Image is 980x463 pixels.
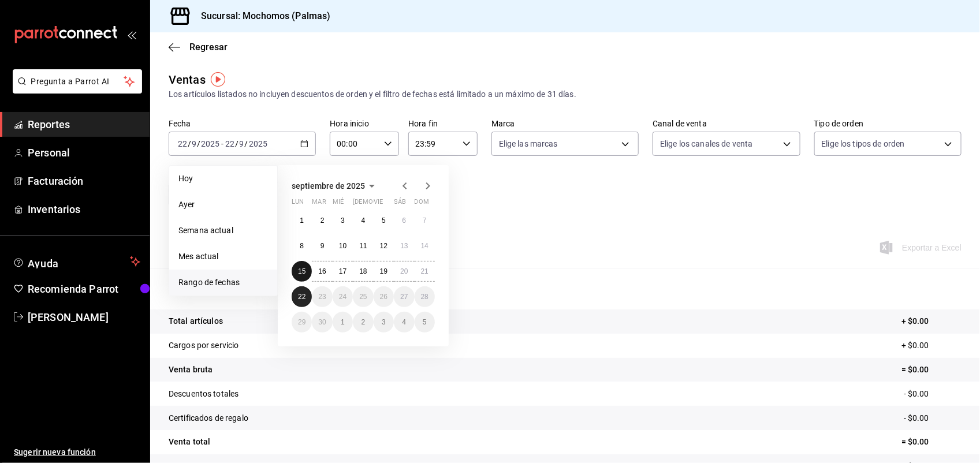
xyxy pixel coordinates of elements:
[904,412,962,424] p: - $0.00
[178,225,268,237] span: Semana actual
[13,69,142,94] button: Pregunta a Parrot AI
[14,446,140,458] span: Sugerir nueva función
[408,120,478,128] label: Hora fin
[339,267,346,275] abbr: 17 de septiembre de 2025
[374,210,394,231] button: 5 de septiembre de 2025
[339,293,346,301] abbr: 24 de septiembre de 2025
[211,72,225,87] button: Tooltip marker
[415,198,429,210] abbr: domingo
[333,286,353,307] button: 24 de septiembre de 2025
[292,181,365,191] span: septiembre de 2025
[312,236,332,256] button: 9 de septiembre de 2025
[189,42,228,53] span: Regresar
[374,198,383,210] abbr: viernes
[292,198,304,210] abbr: lunes
[298,267,305,275] abbr: 15 de septiembre de 2025
[169,282,962,296] p: Resumen
[292,261,312,282] button: 15 de septiembre de 2025
[415,312,435,333] button: 5 de octubre de 2025
[660,138,752,150] span: Elige los canales de venta
[28,309,140,325] span: [PERSON_NAME]
[374,261,394,282] button: 19 de septiembre de 2025
[341,216,345,225] abbr: 3 de septiembre de 2025
[362,216,366,225] abbr: 4 de septiembre de 2025
[901,436,962,448] p: = $0.00
[178,173,268,185] span: Hoy
[245,139,248,148] span: /
[178,277,268,289] span: Rango de fechas
[901,315,962,327] p: + $0.00
[318,267,326,275] abbr: 16 de septiembre de 2025
[178,251,268,263] span: Mes actual
[423,216,427,225] abbr: 7 de septiembre de 2025
[28,173,140,189] span: Facturación
[191,139,197,148] input: --
[169,120,316,128] label: Fecha
[380,267,387,275] abbr: 19 de septiembre de 2025
[374,236,394,256] button: 12 de septiembre de 2025
[374,312,394,333] button: 3 de octubre de 2025
[415,261,435,282] button: 21 de septiembre de 2025
[292,179,379,193] button: septiembre de 2025
[904,388,962,400] p: - $0.00
[292,210,312,231] button: 1 de septiembre de 2025
[312,261,332,282] button: 16 de septiembre de 2025
[380,242,387,250] abbr: 12 de septiembre de 2025
[402,318,406,326] abbr: 4 de octubre de 2025
[169,412,248,424] p: Certificados de regalo
[341,318,345,326] abbr: 1 de octubre de 2025
[359,242,367,250] abbr: 11 de septiembre de 2025
[292,236,312,256] button: 8 de septiembre de 2025
[225,139,235,148] input: --
[415,210,435,231] button: 7 de septiembre de 2025
[28,281,140,297] span: Recomienda Parrot
[28,255,125,268] span: Ayuda
[127,30,136,39] button: open_drawer_menu
[298,318,305,326] abbr: 29 de septiembre de 2025
[312,312,332,333] button: 30 de septiembre de 2025
[188,139,191,148] span: /
[394,236,414,256] button: 13 de septiembre de 2025
[318,293,326,301] abbr: 23 de septiembre de 2025
[421,267,428,275] abbr: 21 de septiembre de 2025
[235,139,239,148] span: /
[169,71,206,88] div: Ventas
[169,42,228,53] button: Regresar
[300,242,304,250] abbr: 8 de septiembre de 2025
[192,9,331,23] h3: Sucursal: Mochomos (Palmas)
[415,286,435,307] button: 28 de septiembre de 2025
[382,318,386,326] abbr: 3 de octubre de 2025
[239,139,245,148] input: --
[321,216,325,225] abbr: 2 de septiembre de 2025
[31,76,124,88] span: Pregunta a Parrot AI
[333,236,353,256] button: 10 de septiembre de 2025
[359,293,367,301] abbr: 25 de septiembre de 2025
[330,120,399,128] label: Hora inicio
[8,84,142,96] a: Pregunta a Parrot AI
[814,120,962,128] label: Tipo de orden
[28,117,140,132] span: Reportes
[353,236,373,256] button: 11 de septiembre de 2025
[169,436,210,448] p: Venta total
[292,286,312,307] button: 22 de septiembre de 2025
[382,216,386,225] abbr: 5 de septiembre de 2025
[901,364,962,376] p: = $0.00
[353,286,373,307] button: 25 de septiembre de 2025
[300,216,304,225] abbr: 1 de septiembre de 2025
[178,199,268,211] span: Ayer
[394,261,414,282] button: 20 de septiembre de 2025
[28,201,140,217] span: Inventarios
[423,318,427,326] abbr: 5 de octubre de 2025
[353,261,373,282] button: 18 de septiembre de 2025
[499,138,558,150] span: Elige las marcas
[169,388,239,400] p: Descuentos totales
[901,339,962,352] p: + $0.00
[415,236,435,256] button: 14 de septiembre de 2025
[248,139,268,148] input: ----
[169,315,223,327] p: Total artículos
[394,286,414,307] button: 27 de septiembre de 2025
[400,242,408,250] abbr: 13 de septiembre de 2025
[333,210,353,231] button: 3 de septiembre de 2025
[292,312,312,333] button: 29 de septiembre de 2025
[200,139,220,148] input: ----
